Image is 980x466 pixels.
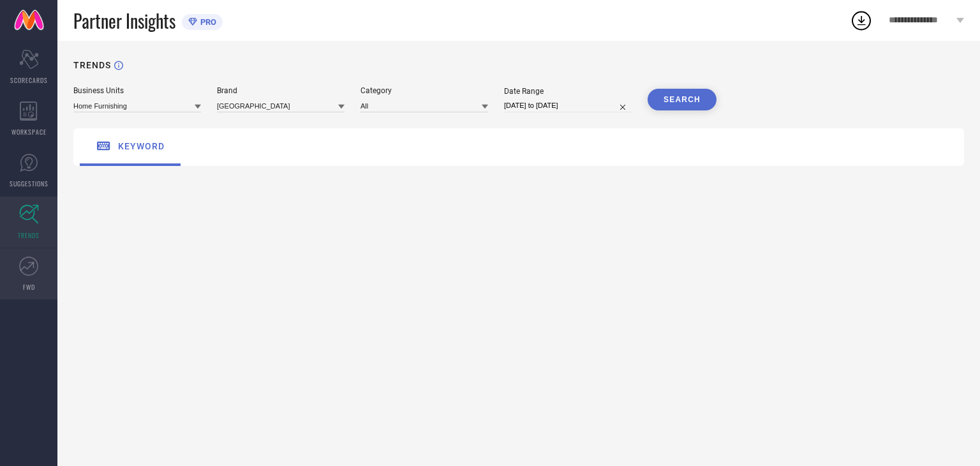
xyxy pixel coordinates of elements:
div: Open download list [850,9,873,32]
span: keyword [118,141,165,151]
span: PRO [197,17,216,27]
span: WORKSPACE [11,127,47,137]
button: SEARCH [648,89,716,110]
span: SUGGESTIONS [10,179,48,188]
span: Partner Insights [73,8,175,34]
span: FWD [23,282,35,292]
span: TRENDS [18,230,40,240]
div: Date Range [504,87,632,96]
h1: TRENDS [73,60,111,70]
div: Business Units [73,86,201,95]
span: SCORECARDS [10,75,48,85]
div: Brand [217,86,345,95]
div: Category [360,86,488,95]
input: Select date range [504,99,632,112]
